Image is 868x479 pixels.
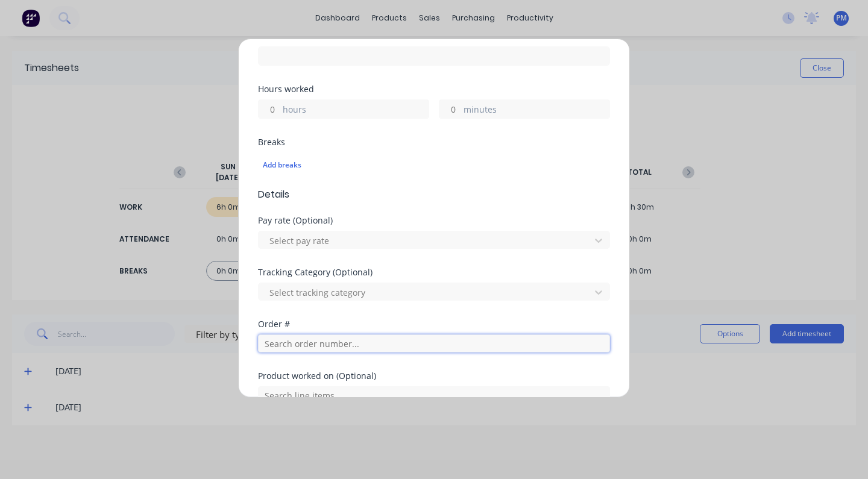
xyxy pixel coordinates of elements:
div: Order # [258,320,610,328]
input: Search order number... [258,334,610,352]
input: Search line items... [258,386,610,404]
span: Details [258,187,610,202]
div: Breaks [258,138,610,146]
label: hours [283,103,429,118]
div: Pay rate (Optional) [258,216,610,225]
div: Tracking Category (Optional) [258,268,610,277]
input: 0 [259,100,280,118]
div: Product worked on (Optional) [258,372,610,380]
div: Add breaks [263,157,605,173]
div: Finish time [258,32,610,40]
label: minutes [464,103,609,118]
input: 0 [439,100,461,118]
div: Hours worked [258,85,610,93]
